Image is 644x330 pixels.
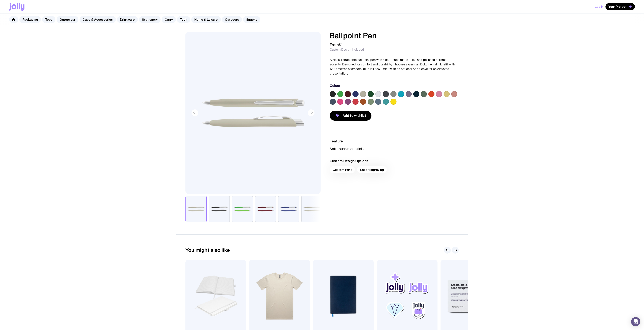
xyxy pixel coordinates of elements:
a: Carry [162,16,176,23]
h3: Colour [330,83,340,88]
button: Log In [595,3,604,10]
a: Snacks [243,16,260,23]
p: A sleek, retractable ballpoint pen with a soft-touch matte finish and polished chrome accents. De... [330,58,459,76]
span: Add to wishlist [343,113,366,118]
p: Soft-touch matte finish [330,147,459,151]
a: Tops [42,16,55,23]
h1: Ballpoint Pen [330,32,459,39]
a: Stationery [139,16,161,23]
a: Outdoors [222,16,242,23]
div: Open Intercom Messenger [631,317,640,326]
button: Add to wishlist [330,111,371,121]
h2: You might also like [185,247,230,253]
h3: Custom Design Options [330,159,459,163]
span: Custom Design Included [330,48,364,52]
a: Tech [177,16,190,23]
a: Packaging [19,16,41,23]
span: $1 [339,42,342,47]
a: Outerwear [57,16,78,23]
a: Caps & Accessories [80,16,116,23]
a: Drinkware [117,16,138,23]
a: Home & Leisure [191,16,221,23]
span: From [330,42,342,47]
h3: Feature [330,139,459,144]
span: Your Project [609,5,627,9]
button: Your Project [605,3,635,10]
